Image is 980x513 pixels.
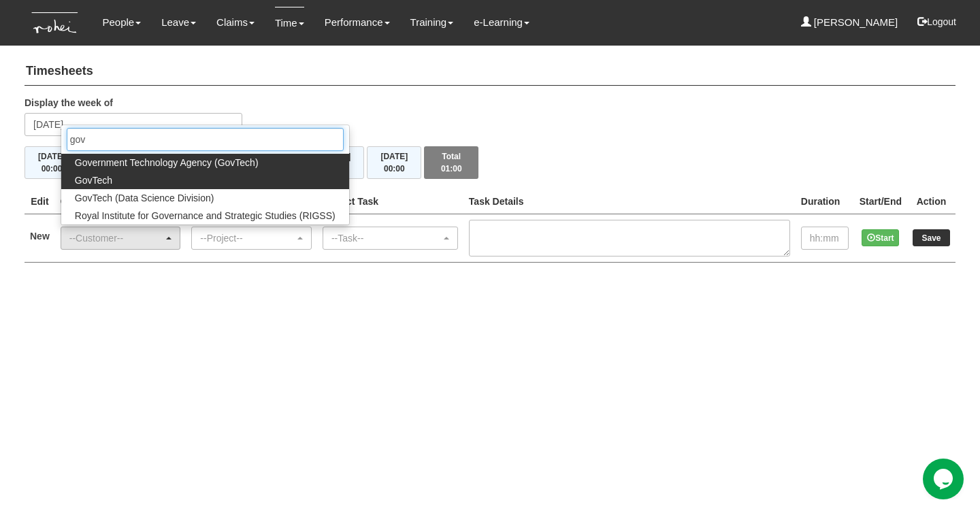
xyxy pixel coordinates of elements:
[24,146,955,179] div: Timesheet Week Summary
[908,5,966,38] button: Logout
[24,146,79,179] button: [DATE]00:00
[61,227,181,250] button: --Customer--
[67,128,344,151] input: Search
[801,7,898,38] a: [PERSON_NAME]
[862,229,899,246] button: Start
[24,58,955,86] h4: Timesheets
[796,189,854,214] th: Duration
[216,7,255,38] a: Claims
[325,7,390,38] a: Performance
[907,189,955,214] th: Action
[200,231,295,245] div: --Project--
[331,231,441,245] div: --Task--
[913,229,950,246] input: Save
[923,459,966,499] iframe: chat widget
[367,146,421,179] button: [DATE]00:00
[75,209,336,222] span: Royal Institute for Governance and Strategic Studies (RIGSS)
[42,164,63,173] span: 00:00
[75,156,259,169] span: Government Technology Agency (GovTech)
[24,189,55,214] th: Edit
[384,164,405,173] span: 00:00
[275,7,304,39] a: Time
[474,7,529,38] a: e-Learning
[191,227,312,250] button: --Project--
[55,189,186,214] th: Client
[24,96,113,110] label: Display the week of
[854,189,907,214] th: Start/End
[410,7,454,38] a: Training
[323,227,458,250] button: --Task--
[102,7,141,38] a: People
[463,189,796,214] th: Task Details
[30,229,50,243] label: New
[424,146,478,179] button: Total01:00
[441,164,462,173] span: 01:00
[801,227,849,250] input: hh:mm
[317,189,463,214] th: Project Task
[75,191,214,205] span: GovTech (Data Science Division)
[69,231,164,245] div: --Customer--
[161,7,196,38] a: Leave
[75,173,112,187] span: GovTech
